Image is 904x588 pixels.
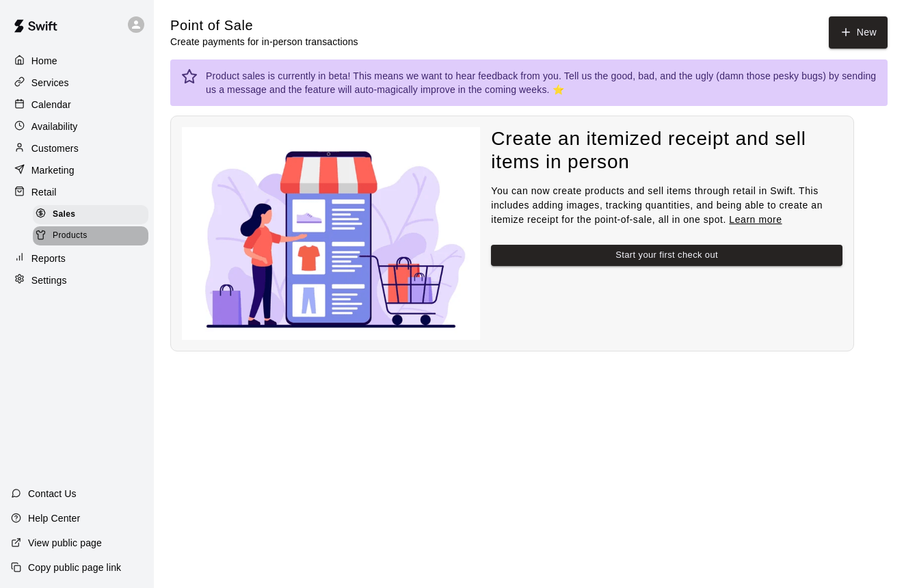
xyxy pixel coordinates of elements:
[491,127,842,174] h4: Create an itemized receipt and sell items in person
[31,76,69,90] p: Services
[33,204,154,225] a: Sales
[11,94,143,115] a: Calendar
[729,214,782,225] a: Learn more
[28,536,102,550] p: View public page
[206,64,877,102] div: Product sales is currently in beta! This means we want to hear feedback from you. Tell us the goo...
[31,273,67,287] p: Settings
[28,511,80,525] p: Help Center
[170,35,358,49] p: Create payments for in-person transactions
[31,120,78,133] p: Availability
[170,16,358,35] h5: Point of Sale
[28,487,77,500] p: Contact Us
[33,205,148,224] div: Sales
[182,127,480,340] img: Nothing to see here
[31,185,57,199] p: Retail
[53,208,75,222] span: Sales
[31,142,79,155] p: Customers
[11,138,143,159] a: Customers
[11,182,143,202] a: Retail
[11,51,143,71] a: Home
[829,16,888,49] button: New
[491,185,823,225] span: You can now create products and sell items through retail in Swift. This includes adding images, ...
[11,270,143,291] a: Settings
[33,225,154,246] a: Products
[31,98,71,111] p: Calendar
[11,160,143,181] a: Marketing
[11,72,143,93] a: Services
[206,70,876,95] a: sending us a message
[28,561,121,574] p: Copy public page link
[53,229,88,243] span: Products
[31,252,66,265] p: Reports
[491,245,842,266] button: Start your first check out
[11,248,143,269] a: Reports
[31,54,57,68] p: Home
[11,116,143,137] a: Availability
[31,163,75,177] p: Marketing
[33,226,148,245] div: Products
